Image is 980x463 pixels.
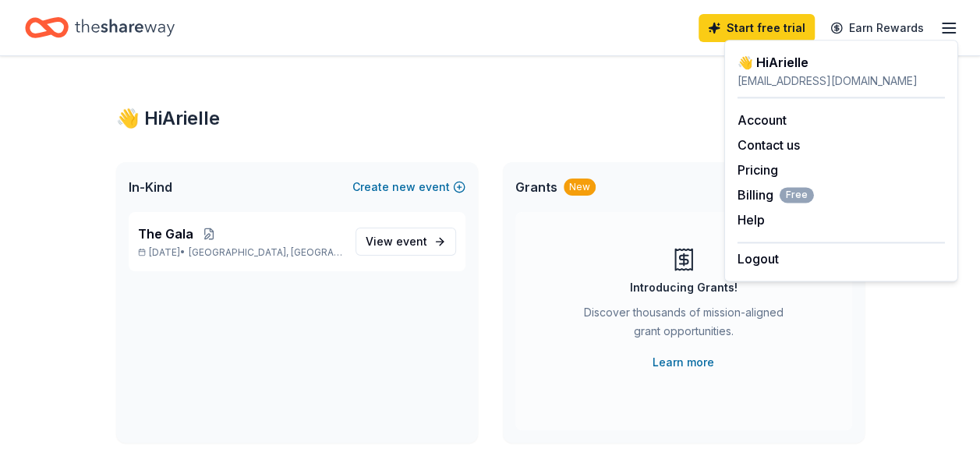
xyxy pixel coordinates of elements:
[578,303,790,347] div: Discover thousands of mission-aligned grant opportunities.
[116,106,865,131] div: 👋 Hi Arielle
[25,9,175,46] a: Home
[738,210,765,229] button: Help
[392,178,416,196] span: new
[738,186,814,204] span: Billing
[738,186,814,204] button: BillingFree
[138,246,343,259] p: [DATE] •
[189,246,342,259] span: [GEOGRAPHIC_DATA], [GEOGRAPHIC_DATA]
[396,235,427,248] span: event
[738,162,778,178] a: Pricing
[366,232,427,251] span: View
[564,178,596,196] div: New
[352,178,465,196] button: Createnewevent
[129,178,172,196] span: In-Kind
[738,53,945,72] div: 👋 Hi Arielle
[699,14,815,42] a: Start free trial
[738,249,779,268] button: Logout
[780,187,814,203] span: Free
[138,224,193,243] span: The Gala
[821,14,933,42] a: Earn Rewards
[515,178,557,196] span: Grants
[653,353,714,372] a: Learn more
[738,112,787,128] a: Account
[738,72,945,90] div: [EMAIL_ADDRESS][DOMAIN_NAME]
[630,278,738,297] div: Introducing Grants!
[738,136,800,154] button: Contact us
[356,228,456,256] a: View event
